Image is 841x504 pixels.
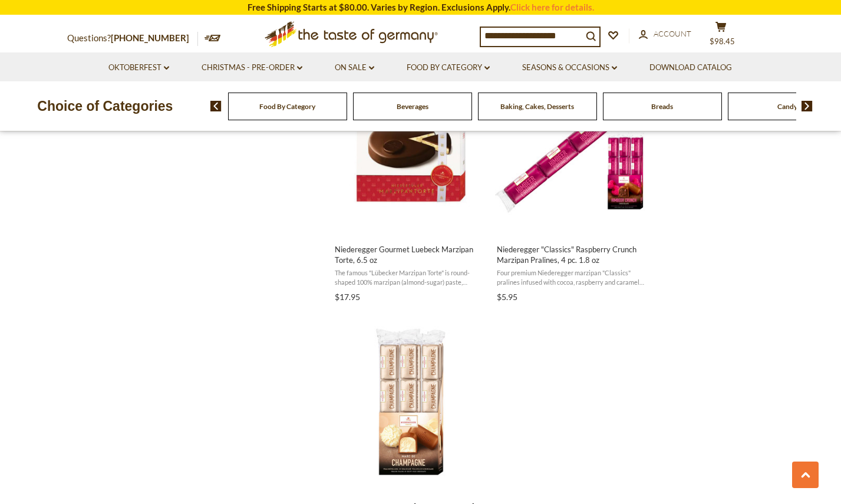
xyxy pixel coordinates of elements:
a: Christmas - PRE-ORDER [202,61,302,74]
img: next arrow [802,101,813,111]
span: The famous "Lübecker Marzipan Torte" is round-shaped 100% marzipan (almond-sugar) paste, enrobed ... [335,268,487,286]
a: Account [639,28,691,41]
span: Four premium Niederegger marzipan "Classics" pralines infused with cocoa, raspberry and caramel c... [497,268,649,286]
img: Niederegger "Classics" Raspberry Crunch Marzipan Pralines, 4 pc. 1.8 oz [495,69,651,225]
a: Beverages [397,102,428,111]
a: Food By Category [407,61,490,74]
span: $98.45 [710,37,735,46]
a: Candy [777,102,797,111]
img: Niederegger Luebecker Gourmet Marzipan Cake [333,69,489,225]
a: Seasons & Occasions [522,61,617,74]
a: On Sale [335,61,374,74]
span: $5.95 [497,292,517,302]
a: Niederegger [495,58,651,306]
a: Baking, Cakes, Desserts [500,102,574,111]
a: [PHONE_NUMBER] [111,32,189,43]
span: $17.95 [335,292,360,302]
a: Click here for details. [510,2,594,12]
button: $98.45 [704,21,739,51]
span: Account [654,29,691,38]
a: Breads [651,102,673,111]
img: previous arrow [210,101,222,111]
a: Oktoberfest [108,61,169,74]
img: Niederegger "Classics" Marc de Champagne Brandy Marzipan Pralines, 4 pc. 1.8 oz [333,326,489,482]
a: Download Catalog [649,61,732,74]
a: Food By Category [259,102,315,111]
span: Niederegger "Classics" Raspberry Crunch Marzipan Pralines, 4 pc. 1.8 oz [497,244,649,265]
span: Niederegger Gourmet Luebeck Marzipan Torte, 6.5 oz [335,244,487,265]
p: Questions? [67,31,198,46]
a: Niederegger Gourmet Luebeck Marzipan Torte, 6.5 oz [333,58,489,306]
